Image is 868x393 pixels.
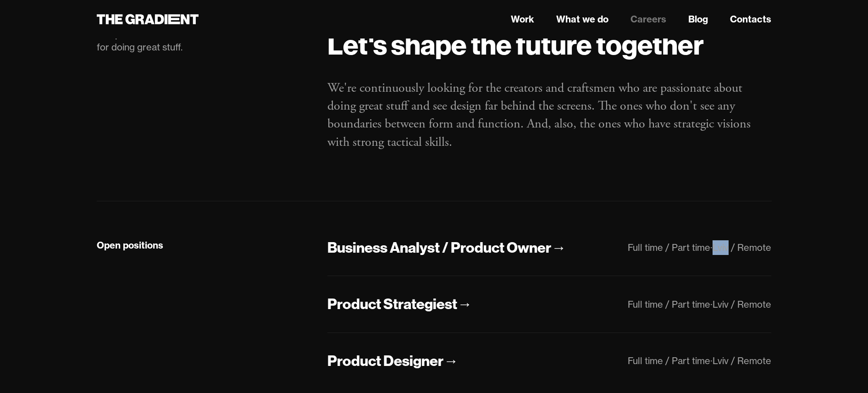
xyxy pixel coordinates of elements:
[327,294,457,314] div: Product Strategiest
[511,12,534,26] a: Work
[327,79,771,151] p: We're continuously looking for the creators and craftsmen who are passionate about doing great st...
[327,27,704,62] strong: Let's shape the future together
[327,238,566,258] a: Business Analyst / Product Owner→
[630,12,666,26] a: Careers
[713,242,771,253] div: Lviv / Remote
[556,12,608,26] a: What we do
[710,242,713,253] div: ·
[327,294,472,314] a: Product Strategiest→
[457,294,472,314] div: →
[443,351,458,371] div: →
[713,299,771,310] div: Lviv / Remote
[713,355,771,366] div: Lviv / Remote
[628,299,710,310] div: Full time / Part time
[97,28,310,54] div: Get paid for doing great stuff.
[730,12,771,26] a: Contacts
[710,355,713,366] div: ·
[97,239,163,251] strong: Open positions
[688,12,708,26] a: Blog
[327,351,443,371] div: Product Designer
[327,351,458,371] a: Product Designer→
[551,238,566,257] div: →
[628,355,710,366] div: Full time / Part time
[628,242,710,253] div: Full time / Part time
[327,238,551,257] div: Business Analyst / Product Owner
[710,299,713,310] div: ·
